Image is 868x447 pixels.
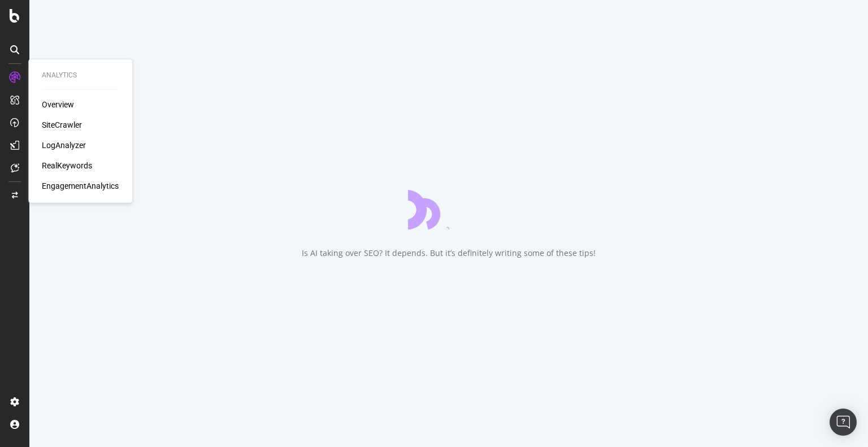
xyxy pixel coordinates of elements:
[42,140,86,151] a: LogAnalyzer
[42,71,119,80] div: Analytics
[302,248,596,259] div: Is AI taking over SEO? It depends. But it’s definitely writing some of these tips!
[830,409,857,436] div: Open Intercom Messenger
[42,99,74,110] a: Overview
[408,189,489,229] div: animation
[42,180,119,192] a: EngagementAnalytics
[42,160,92,171] a: RealKeywords
[42,119,82,131] a: SiteCrawler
